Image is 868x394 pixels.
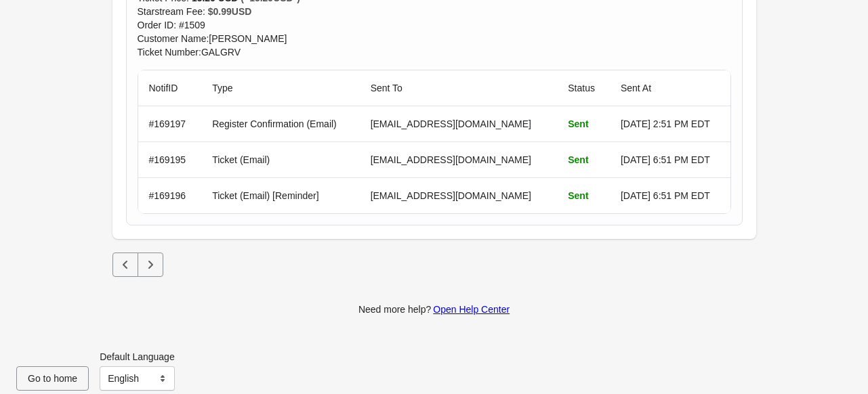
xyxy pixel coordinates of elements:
td: [EMAIL_ADDRESS][DOMAIN_NAME] [360,106,558,141]
td: Ticket (Email) [Reminder] [201,177,359,213]
div: Sent [568,153,599,167]
th: #169197 [138,106,202,141]
td: [EMAIL_ADDRESS][DOMAIN_NAME] [360,141,558,177]
th: Sent At [610,70,730,106]
div: Sent [568,117,599,131]
td: [DATE] 6:51 PM EDT [610,177,730,213]
div: Sent [568,189,599,202]
div: Ticket Number: GALGRV [138,45,731,59]
th: #169195 [138,141,202,177]
nav: Pagination [112,253,756,277]
th: Status [557,70,610,106]
th: NotifID [138,70,202,106]
label: Default Language [100,350,175,364]
button: Go to home [16,366,89,391]
th: Sent To [360,70,558,106]
div: Customer Name : [PERSON_NAME] [138,32,731,45]
a: Open Help Center [433,304,510,315]
td: [EMAIL_ADDRESS][DOMAIN_NAME] [360,177,558,213]
div: Starstream Fee : [138,5,731,18]
div: Order ID : # 1509 [138,18,731,32]
button: Previous [112,253,138,277]
span: $ 0.99 USD [208,6,252,17]
span: Go to home [28,373,77,384]
th: #169196 [138,177,202,213]
th: Type [201,70,359,106]
td: Ticket (Email) [201,141,359,177]
td: [DATE] 6:51 PM EDT [610,141,730,177]
button: Next [138,253,163,277]
a: Go to home [16,373,89,384]
td: [DATE] 2:51 PM EDT [610,106,730,141]
td: Register Confirmation (Email) [201,106,359,141]
span: Need more help? [358,304,431,315]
